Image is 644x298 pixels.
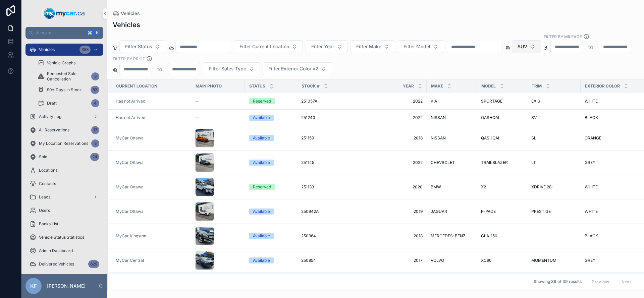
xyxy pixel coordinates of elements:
[481,160,508,165] span: TRAILBLAZER
[253,160,270,166] div: Available
[377,209,423,214] a: 2019
[585,184,598,190] span: WHITE
[585,209,637,214] a: WHITE
[531,115,577,120] a: SV
[431,209,447,214] span: JAGUAR
[531,160,577,165] a: LT
[481,83,496,89] span: Model
[47,71,89,82] span: Requested Sale Cancellation
[431,258,444,263] span: VOLVO
[431,135,446,141] span: NISSAN
[377,99,423,104] span: 2022
[481,209,523,214] a: F-PACE
[377,135,423,141] span: 2018
[531,233,535,239] span: --
[121,10,140,17] span: Vehicles
[377,115,423,120] a: 2022
[585,160,595,165] span: GREY
[25,191,103,203] a: Leads
[113,56,145,62] label: FILTER BY PRICE
[116,233,146,239] a: MyCar Kingston
[585,258,637,263] a: GREY
[306,40,348,53] button: Select Button
[531,258,556,263] span: MOMENTUM
[25,44,103,56] a: Vehicles353
[301,209,319,214] span: 250942A
[203,62,260,75] button: Select Button
[34,57,103,69] a: Vehicle Graphs
[531,135,536,141] span: SL
[518,43,527,50] span: SUV
[116,135,144,141] span: MyCar Ottawa
[253,115,270,121] div: Available
[356,43,381,50] span: Filter Make
[481,115,523,120] a: QASHQAI
[125,43,152,50] span: Filter Status
[195,115,241,120] a: --
[481,184,486,190] span: X2
[531,209,551,214] span: PRESTIGE
[195,99,199,104] span: --
[301,135,314,141] span: 251159
[351,40,395,53] button: Select Button
[585,115,598,120] span: BLACK
[39,154,47,160] span: Sold
[585,233,637,239] a: BLACK
[39,47,55,52] span: Vehicles
[91,99,99,107] div: 4
[209,65,246,72] span: Filter Sales Type
[534,279,582,285] span: Showing 39 of 39 results
[481,135,523,141] a: QASHQAI
[47,87,82,93] span: 90+ Days In Stock
[39,235,84,240] span: Vehicle Status Statistics
[116,258,144,263] a: MyCar Central
[585,184,637,190] a: WHITE
[431,233,473,239] a: MERCEDES-BENZ
[311,43,334,50] span: Filter Year
[25,218,103,230] a: Banks List
[249,160,293,166] a: Available
[47,283,86,289] p: [PERSON_NAME]
[116,184,187,190] a: MyCar Ottawa
[39,114,61,119] span: Activity Log
[249,233,293,239] a: Available
[39,248,73,253] span: Admin Dashboard
[39,221,58,227] span: Banks List
[481,160,523,165] a: TRAILBLAZER
[253,184,271,190] div: Reserved
[116,115,145,120] a: Has not Arrived
[588,43,593,51] p: to
[301,209,369,214] a: 250942A
[585,99,598,104] span: WHITE
[249,257,293,263] a: Available
[116,99,187,104] a: Has not Arrived
[301,258,369,263] a: 250854
[403,83,414,89] span: Year
[25,258,103,270] a: Delivered Vehicles629
[481,135,499,141] span: QASHQAI
[377,233,423,239] a: 2018
[39,168,57,173] span: Locations
[377,184,423,190] span: 2020
[585,83,620,89] span: Exterior Color
[79,46,91,54] div: 353
[481,258,523,263] a: XC90
[47,101,57,106] span: Draft
[377,258,423,263] a: 2017
[157,65,162,73] p: to
[585,135,601,141] span: ORANGE
[116,99,145,104] a: Has not Arrived
[196,83,222,89] span: Main Photo
[531,99,540,104] span: EX S
[25,245,103,257] a: Admin Dashboard
[431,115,473,120] a: NISSAN
[531,99,577,104] a: EX S
[431,184,473,190] a: BMW
[585,115,637,120] a: BLACK
[249,83,265,89] span: Status
[249,135,293,141] a: Available
[301,99,317,104] span: 251057A
[25,137,103,150] a: My Location Reservations3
